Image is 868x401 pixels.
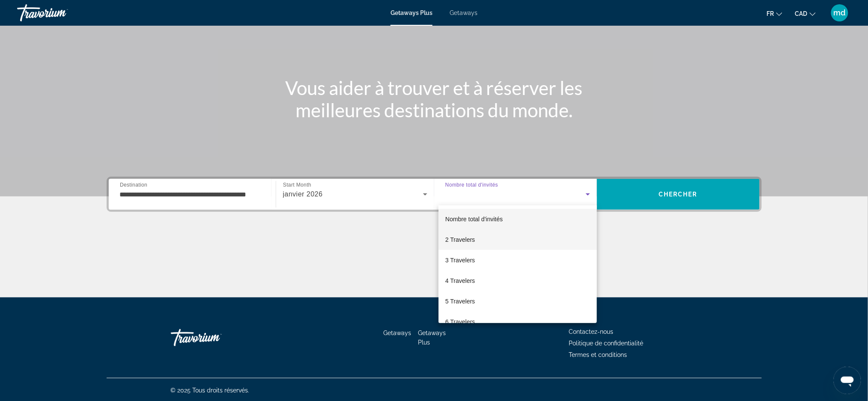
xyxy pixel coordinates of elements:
[445,276,475,286] span: 4 Travelers
[445,317,475,327] span: 6 Travelers
[445,235,475,245] span: 2 Travelers
[445,255,475,265] span: 3 Travelers
[445,216,503,223] span: Nombre total d'invités
[834,367,861,394] iframe: Bouton de lancement de la fenêtre de messagerie
[445,296,475,306] span: 5 Travelers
